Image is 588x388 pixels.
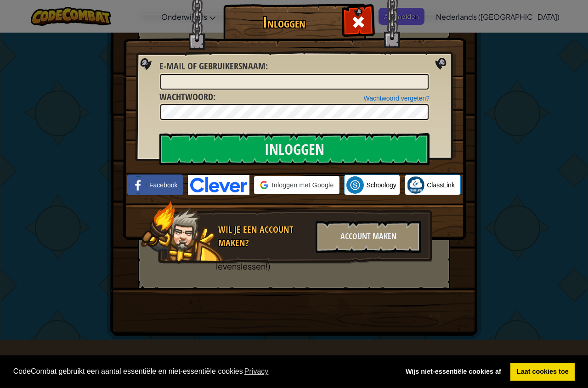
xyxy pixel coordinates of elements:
a: learn more about cookies [243,365,270,378]
span: CodeCombat gebruikt een aantal essentiële en niet-essentiële cookies [13,365,392,378]
img: classlink-logo-small.png [407,176,424,194]
label: : [159,60,268,73]
img: clever-logo-blue.png [188,175,249,195]
div: Wil je een account maken? [218,223,310,249]
div: Account maken [316,221,421,253]
a: deny cookies [399,363,507,381]
span: Wachtwoord [159,90,213,103]
h1: Inloggen [226,14,343,30]
div: Inloggen met Google [254,176,340,194]
span: E-mail of gebruikersnaam [159,60,266,72]
img: schoology.png [346,176,364,194]
img: facebook_small.png [130,176,147,194]
span: Facebook [149,180,177,190]
input: Inloggen [159,133,430,165]
span: Inloggen met Google [272,180,334,190]
span: Schoology [366,180,396,190]
a: Wachtwoord vergeten? [364,95,430,102]
label: : [159,90,215,104]
span: ClassLink [427,180,455,190]
a: allow cookies [510,363,575,381]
